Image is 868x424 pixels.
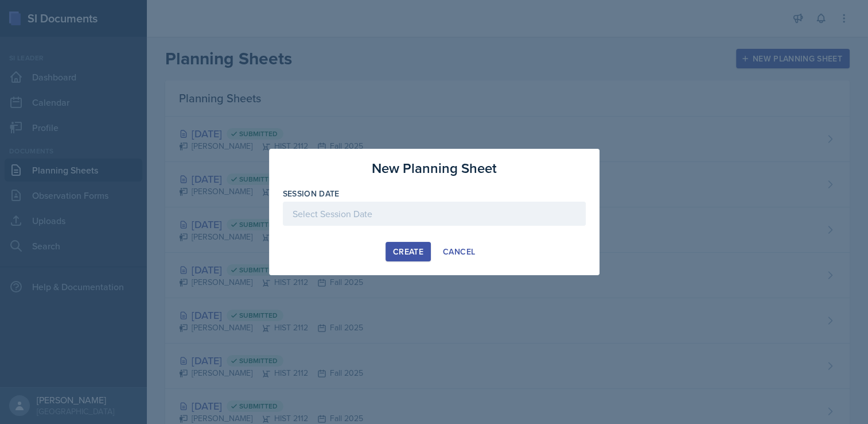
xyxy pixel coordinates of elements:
[443,247,475,256] div: Cancel
[372,158,497,179] h3: New Planning Sheet
[435,242,482,261] button: Cancel
[386,242,431,261] button: Create
[393,247,423,256] div: Create
[283,188,340,199] label: Session Date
